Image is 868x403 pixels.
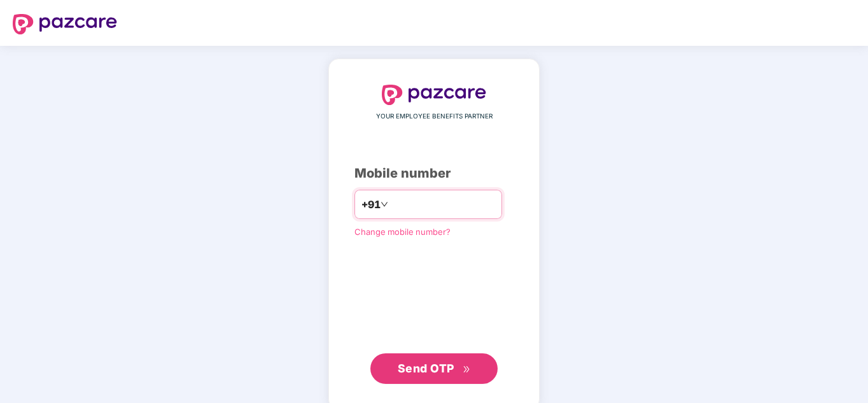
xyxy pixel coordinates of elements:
span: double-right [463,365,471,374]
div: Mobile number [354,164,514,183]
span: YOUR EMPLOYEE BENEFITS PARTNER [376,111,493,122]
img: logo [13,14,117,34]
span: +91 [361,197,381,213]
a: Change mobile number? [354,227,451,237]
button: Send OTPdouble-right [370,353,498,384]
span: Send OTP [398,362,454,375]
img: logo [382,85,486,105]
span: down [381,201,388,208]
